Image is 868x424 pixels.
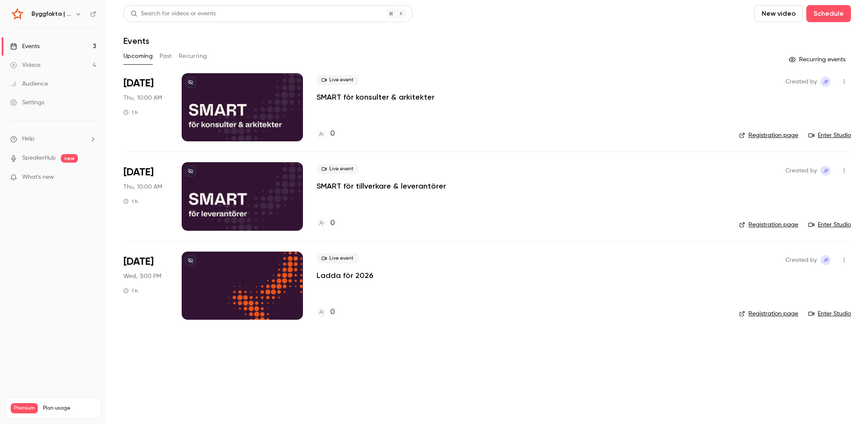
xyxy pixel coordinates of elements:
button: Recurring events [785,53,851,66]
a: 0 [317,128,335,140]
span: Live event [317,75,359,85]
a: Enter Studio [808,309,851,318]
h1: Events [123,36,149,46]
div: Audience [10,80,48,88]
div: Events [10,42,40,51]
button: Schedule [806,5,851,22]
div: Search for videos or events [131,9,216,18]
h4: 0 [330,218,335,229]
span: Thu, 10:00 AM [123,94,162,102]
span: [DATE] [123,166,154,179]
button: New video [754,5,803,22]
button: Upcoming [123,49,153,63]
h6: Byggfakta | Powered by Hubexo [31,10,71,18]
li: help-dropdown-opener [10,135,96,143]
span: [DATE] [123,77,154,90]
div: Dec 10 Wed, 3:00 PM (Europe/Stockholm) [123,252,168,320]
span: What's new [22,173,54,182]
span: JF [823,255,828,265]
h4: 0 [330,307,335,318]
img: Byggfakta | Powered by Hubexo [11,7,24,21]
a: SpeakerHub [22,154,56,163]
button: Past [160,49,172,63]
a: Registration page [739,131,798,140]
iframe: Noticeable Trigger [86,174,96,181]
a: SMART för tillverkare & leverantörer [317,181,446,191]
span: Created by [785,166,817,176]
a: Enter Studio [808,221,851,229]
button: Recurring [179,49,207,63]
a: Enter Studio [808,131,851,140]
span: [DATE] [123,255,154,269]
div: 1 h [123,109,138,116]
span: Premium [11,403,38,413]
div: Videos [10,61,40,69]
a: Registration page [739,309,798,318]
a: SMART för konsulter & arkitekter [317,92,434,102]
span: JF [823,77,828,87]
div: Oct 23 Thu, 10:00 AM (Europe/Stockholm) [123,73,168,141]
div: 1 h [123,198,138,205]
span: Josephine Fantenberg [820,77,831,87]
div: 1 h [123,287,138,294]
h4: 0 [330,128,335,140]
a: Ladda för 2026 [317,270,373,281]
span: Josephine Fantenberg [820,255,831,265]
span: Wed, 3:00 PM [123,272,161,281]
div: Nov 20 Thu, 10:00 AM (Europe/Stockholm) [123,162,168,230]
span: Live event [317,164,359,174]
span: Josephine Fantenberg [820,166,831,176]
span: Help [22,135,34,143]
span: Created by [785,255,817,265]
div: Settings [10,98,44,107]
a: 0 [317,218,335,229]
span: Created by [785,77,817,87]
a: Registration page [739,221,798,229]
span: new [61,154,78,163]
span: JF [823,166,828,176]
span: Thu, 10:00 AM [123,183,162,191]
span: Plan usage [43,405,96,412]
a: 0 [317,307,335,318]
span: Live event [317,253,359,264]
